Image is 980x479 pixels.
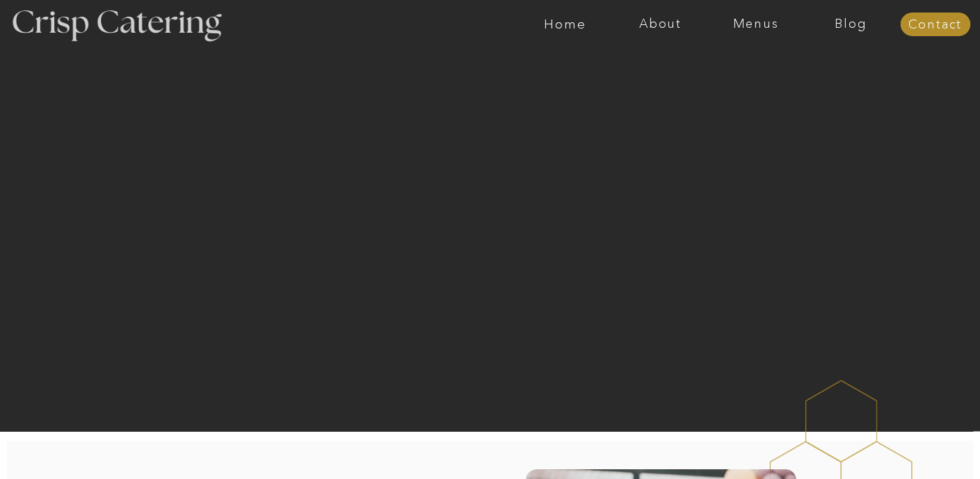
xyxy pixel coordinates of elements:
[900,18,970,32] a: Contact
[708,17,803,31] a: Menus
[517,17,613,31] a: Home
[803,17,899,31] a: Blog
[613,17,708,31] a: About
